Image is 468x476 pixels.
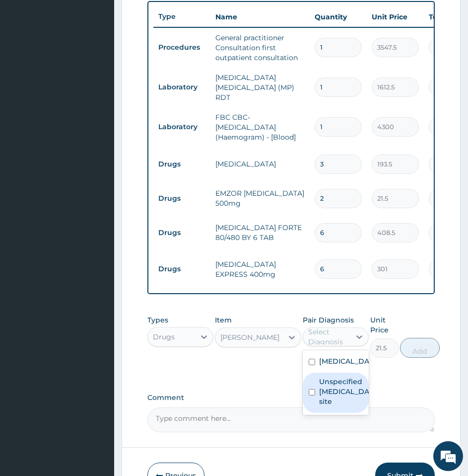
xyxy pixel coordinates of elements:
label: Comment [147,394,435,402]
label: Types [147,316,168,324]
td: Drugs [153,260,210,278]
th: Quantity [310,7,367,27]
div: Drugs [153,332,175,342]
td: [MEDICAL_DATA] [210,154,310,174]
div: Chat with us now [52,56,167,69]
td: [MEDICAL_DATA] [MEDICAL_DATA] (MP) RDT [210,68,310,107]
td: [MEDICAL_DATA] FORTE 80/480 BY 6 TAB [210,218,310,247]
div: Select Diagnosis [308,327,349,347]
td: Laboratory [153,78,210,96]
td: Procedures [153,38,210,57]
label: [MEDICAL_DATA] [319,356,373,366]
th: Unit Price [367,7,424,27]
label: Pair Diagnosis [303,315,354,325]
td: Drugs [153,224,210,242]
th: Type [153,7,210,26]
td: Drugs [153,155,210,173]
div: Minimize live chat window [163,5,187,29]
td: FBC CBC-[MEDICAL_DATA] (Haemogram) - [Blood] [210,107,310,147]
span: We're online! [58,125,137,226]
label: Unspecified [MEDICAL_DATA] site [319,377,373,406]
label: Item [215,315,232,325]
td: [MEDICAL_DATA] EXPRESS 400mg [210,254,310,284]
td: Laboratory [153,118,210,136]
div: [PERSON_NAME] [220,332,279,342]
th: Name [210,7,310,27]
td: General practitioner Consultation first outpatient consultation [210,28,310,68]
textarea: Type your message and hit 'Enter' [5,271,189,306]
img: d_794563401_company_1708531726252_794563401 [18,50,40,75]
label: Unit Price [370,315,399,335]
td: Drugs [153,189,210,208]
button: Add [400,338,440,358]
td: EMZOR [MEDICAL_DATA] 500mg [210,183,310,213]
